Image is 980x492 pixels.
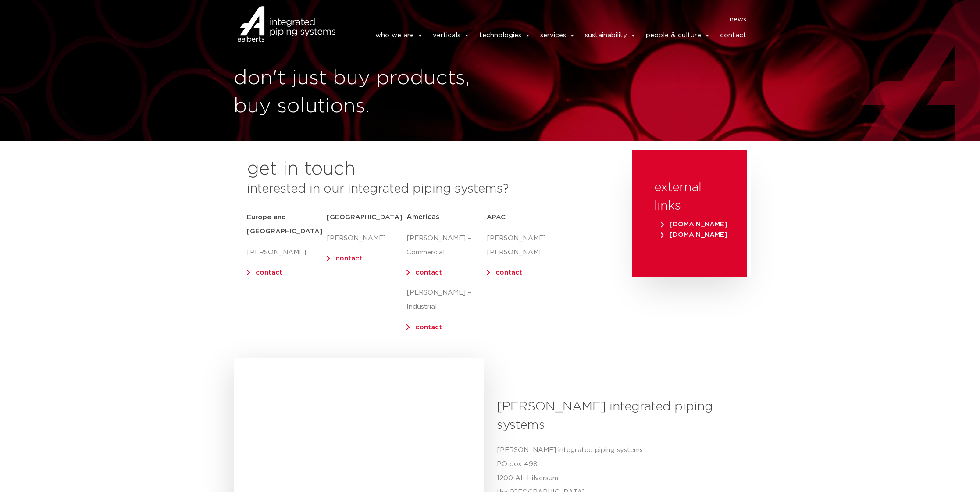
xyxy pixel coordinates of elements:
[234,64,486,121] h1: don't just buy products, buy solutions.
[406,214,439,221] span: Americas
[659,232,730,238] a: [DOMAIN_NAME]
[497,398,740,435] h3: [PERSON_NAME] integrated piping systems
[730,13,746,27] a: news
[646,27,710,44] a: people & culture
[247,246,327,260] p: [PERSON_NAME]
[479,27,531,44] a: technologies
[415,324,442,331] a: contact
[247,159,356,180] h2: get in touch
[247,180,610,198] h3: interested in our integrated piping systems?
[487,210,567,225] h5: APAC
[495,269,522,276] a: contact
[415,269,442,276] a: contact
[349,13,747,27] nav: Menu
[654,178,725,215] h3: external links
[327,232,406,246] p: [PERSON_NAME]
[375,27,423,44] a: who we are
[585,27,636,44] a: sustainability
[433,27,470,44] a: verticals
[720,27,746,44] a: contact
[487,232,567,260] p: [PERSON_NAME] [PERSON_NAME]
[327,210,406,225] h5: [GEOGRAPHIC_DATA]
[659,221,730,228] a: [DOMAIN_NAME]
[335,255,362,262] a: contact
[256,269,282,276] a: contact
[406,232,486,260] p: [PERSON_NAME] – Commercial
[661,232,727,238] span: [DOMAIN_NAME]
[247,214,323,235] strong: Europe and [GEOGRAPHIC_DATA]
[406,286,486,314] p: [PERSON_NAME] – Industrial
[540,27,575,44] a: services
[661,221,727,228] span: [DOMAIN_NAME]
